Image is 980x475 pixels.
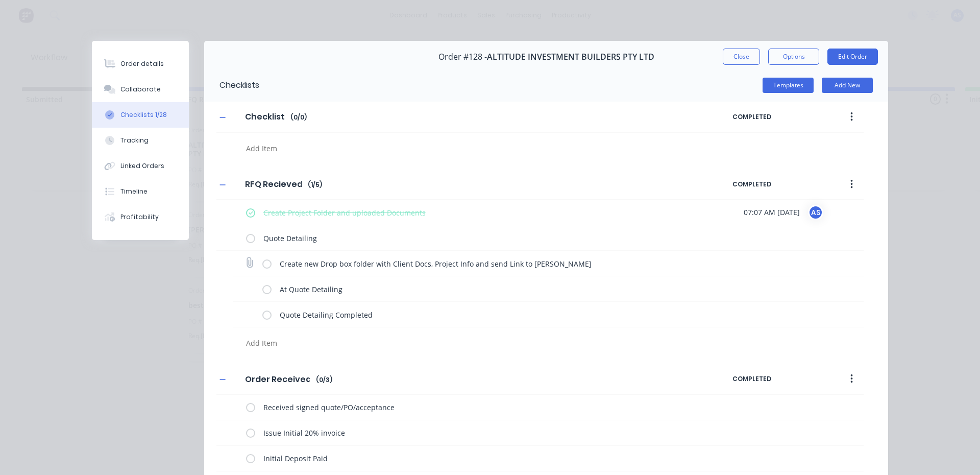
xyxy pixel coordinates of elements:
div: Checklists 1/28 [120,110,167,120]
div: Collaborate [120,85,161,94]
input: Enter Checklist name [239,109,290,125]
button: Order details [92,51,189,77]
button: Linked Orders [92,153,189,179]
div: Timeline [120,187,148,196]
button: Checklists 1/28 [92,102,189,128]
textarea: Issue Initial 20% invoice [259,425,705,440]
span: 07:07 AM [DATE] [744,207,800,218]
span: COMPLETED [732,112,819,122]
span: COMPLETED [732,180,819,189]
input: Enter Checklist name [239,371,316,387]
div: Tracking [120,136,149,145]
span: ( 0 / 3 ) [316,375,332,385]
button: Collaborate [92,77,189,102]
button: Edit Order [827,49,878,65]
button: Tracking [92,128,189,153]
input: Enter Checklist name [239,177,308,192]
div: AS [808,205,823,220]
span: ( 1 / 5 ) [308,180,322,189]
textarea: At Quote Detailing [276,282,709,297]
button: Templates [763,78,814,93]
div: Checklists [204,69,259,102]
div: Order details [120,59,164,68]
textarea: Quote Detailing Completed [276,307,709,322]
textarea: Received signed quote/PO/acceptance [259,400,705,415]
button: Add New [822,78,873,93]
span: COMPLETED [732,374,819,384]
button: Close [723,49,760,65]
div: Profitability [120,212,159,222]
textarea: Create Project Folder and uploaded Documents [259,205,705,220]
span: Order #128 - [438,52,487,62]
button: Timeline [92,179,189,204]
button: Profitability [92,204,189,230]
div: Linked Orders [120,161,164,171]
textarea: Create new Drop box folder with Client Docs, Project Info and send Link to [PERSON_NAME] [276,256,709,271]
button: Options [768,49,819,65]
span: ALTITUDE INVESTMENT BUILDERS PTY LTD [487,52,654,62]
textarea: Initial Deposit Paid [259,451,705,466]
textarea: Quote Detailing [259,231,705,246]
span: ( 0 / 0 ) [290,113,307,122]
